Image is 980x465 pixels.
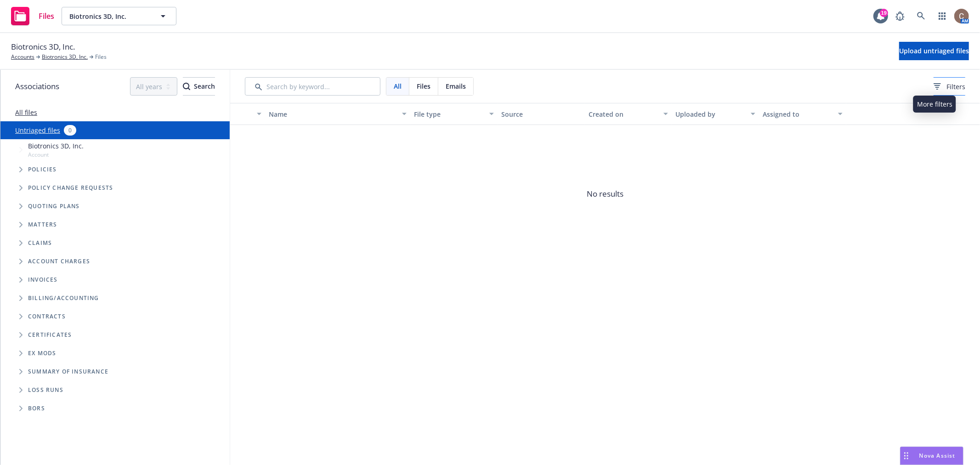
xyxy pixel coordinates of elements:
span: Associations [15,80,59,92]
span: Claims [28,240,52,246]
span: Nova Assist [919,452,956,459]
span: Loss Runs [28,387,63,393]
button: Filters [934,77,965,96]
button: Assigned to [759,103,846,125]
span: Quoting plans [28,204,80,209]
div: Tree Example [0,139,230,289]
a: Switch app [933,7,952,25]
button: Created on [585,103,672,125]
span: Ex Mods [28,351,56,356]
span: Filters [946,82,965,91]
span: Summary of insurance [28,369,108,374]
div: Assigned to [763,109,833,119]
div: Search [183,78,215,95]
img: photo [954,9,969,23]
div: Source [501,109,581,119]
input: Search by keyword... [245,77,380,96]
div: Drag to move [901,447,912,465]
a: Files [7,3,58,29]
div: Folder Tree Example [0,289,230,418]
span: Certificates [28,332,72,338]
a: Accounts [11,53,34,61]
button: File type [410,103,498,125]
span: Biotronics 3D, Inc. [28,141,84,151]
button: Nova Assist [900,447,963,465]
button: Source [498,103,585,125]
button: SearchSearch [183,77,215,96]
svg: Search [183,83,190,90]
a: Untriaged files [15,125,60,135]
div: Uploaded by [675,109,745,119]
span: Account charges [28,259,90,264]
span: Files [39,12,54,20]
button: Upload untriaged files [899,42,969,60]
span: Policies [28,167,57,172]
span: Biotronics 3D, Inc. [69,11,149,21]
span: Account [28,151,84,159]
span: No results [230,125,980,263]
div: File type [414,109,484,119]
a: Search [912,7,930,25]
a: Report a Bug [891,7,909,25]
button: Uploaded by [672,103,759,125]
span: Files [417,81,431,91]
span: All [394,81,402,91]
button: Name [265,103,410,125]
span: Billing/Accounting [28,295,99,301]
span: Policy change requests [28,185,113,191]
span: Emails [446,81,466,91]
span: Biotronics 3D, Inc. [11,41,75,53]
a: All files [15,108,37,117]
span: Upload untriaged files [899,46,969,55]
button: Biotronics 3D, Inc. [62,7,176,25]
span: Contracts [28,314,66,319]
span: Matters [28,222,57,227]
span: Invoices [28,277,58,283]
span: Files [95,53,107,61]
span: BORs [28,406,45,411]
div: 19 [880,9,888,17]
a: Biotronics 3D, Inc. [42,53,88,61]
div: Created on [589,109,658,119]
div: Name [269,109,397,119]
span: Filters [934,82,965,91]
div: 0 [64,125,76,136]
